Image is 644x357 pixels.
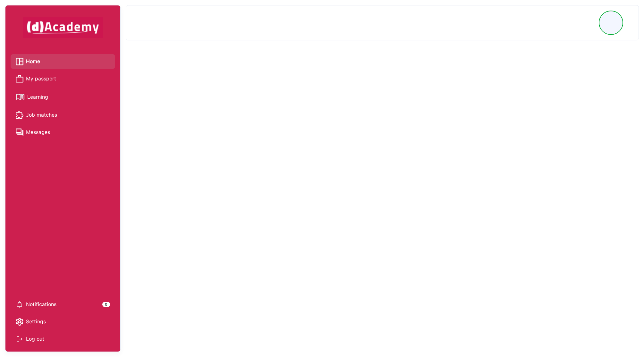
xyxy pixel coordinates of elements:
[27,92,48,102] span: Learning
[102,302,110,307] div: 0
[16,301,23,308] img: setting
[16,335,23,343] img: Log out
[16,74,110,84] a: My passport iconMy passport
[16,129,23,136] img: Messages icon
[16,318,23,326] img: setting
[16,91,110,103] a: Learning iconLearning
[16,128,110,137] a: Messages iconMessages
[26,300,56,309] span: Notifications
[26,110,57,120] span: Job matches
[16,111,23,119] img: Job matches icon
[16,110,110,120] a: Job matches iconJob matches
[16,57,110,66] a: Home iconHome
[26,57,40,66] span: Home
[26,128,50,137] span: Messages
[16,75,23,83] img: My passport icon
[16,334,110,344] div: Log out
[26,74,56,84] span: My passport
[600,12,622,34] img: Profile
[23,17,103,38] img: dAcademy
[16,58,23,65] img: Home icon
[16,91,25,103] img: Learning icon
[26,317,46,327] span: Settings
